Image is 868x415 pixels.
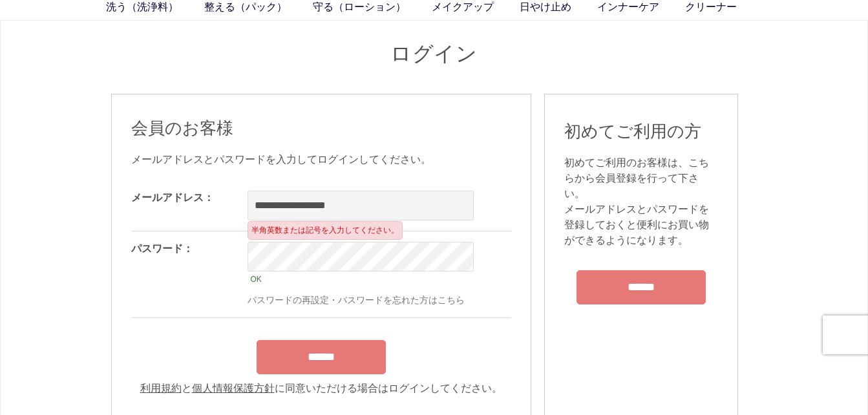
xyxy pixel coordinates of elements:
label: メールアドレス： [131,192,214,203]
span: 会員のお客様 [131,118,233,138]
div: 半角英数または記号を入力してください。 [248,221,403,240]
a: パスワードの再設定・パスワードを忘れた方はこちら [248,295,465,305]
div: 初めてご利用のお客様は、こちらから会員登録を行って下さい。 メールアドレスとパスワードを登録しておくと便利にお買い物ができるようになります。 [564,155,718,248]
div: OK [248,271,474,287]
span: 初めてご利用の方 [564,122,701,141]
div: と に同意いただける場合はログインしてください。 [131,381,511,396]
label: パスワード： [131,243,193,254]
a: 個人情報保護方針 [192,383,275,394]
h1: ログイン [111,40,757,68]
div: メールアドレスとパスワードを入力してログインしてください。 [131,152,511,167]
a: 利用規約 [140,383,182,394]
